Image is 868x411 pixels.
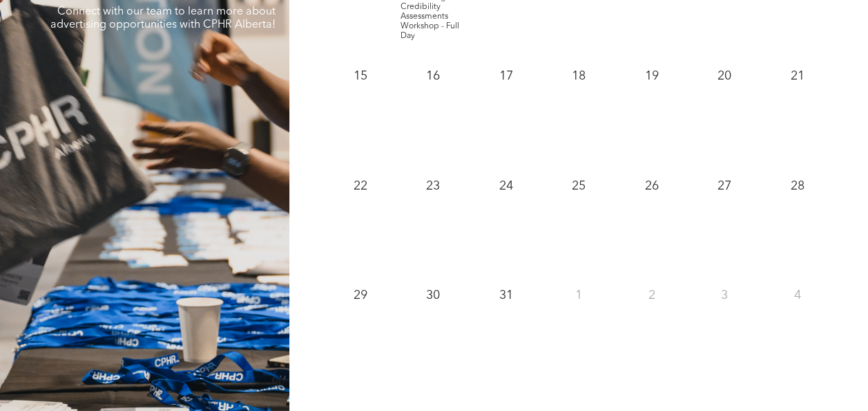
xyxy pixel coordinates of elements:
[566,64,591,89] p: 18
[566,174,591,199] p: 25
[348,283,373,308] p: 29
[566,283,591,308] p: 1
[348,64,373,89] p: 15
[50,6,276,30] span: Connect with our team to learn more about advertising opportunities with CPHR Alberta!
[494,174,519,199] p: 24
[784,283,809,308] p: 4
[494,64,519,89] p: 17
[712,283,737,308] p: 3
[784,64,809,89] p: 21
[421,174,445,199] p: 23
[421,283,445,308] p: 30
[712,64,737,89] p: 20
[784,174,809,199] p: 28
[639,174,664,199] p: 26
[494,283,519,308] p: 31
[712,174,737,199] p: 27
[639,283,664,308] p: 2
[421,64,445,89] p: 16
[639,64,664,89] p: 19
[348,174,373,199] p: 22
